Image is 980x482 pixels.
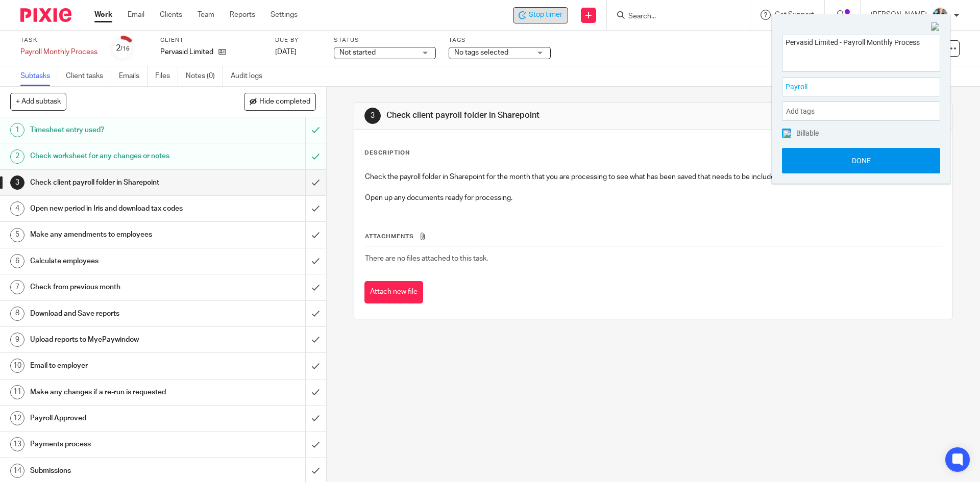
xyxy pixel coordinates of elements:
h1: Payroll Approved [30,411,207,426]
img: nicky-partington.jpg [932,7,948,23]
span: Add tags [786,104,820,119]
p: Pervasid Limited [160,47,213,57]
div: 5 [10,228,24,242]
a: Emails [119,66,148,86]
h1: Check worksheet for any changes or notes [30,148,207,164]
button: Done [782,148,940,173]
p: Check the payroll folder in Sharepoint for the month that you are processing to see what has been... [365,172,941,182]
h1: Submissions [30,463,207,478]
button: Attach new file [364,281,423,304]
div: 4 [10,201,24,216]
a: Client tasks [66,66,111,86]
div: 3 [10,175,24,190]
label: Client [160,36,262,44]
span: [DATE] [275,48,297,56]
div: 1 [10,123,24,137]
div: 6 [10,254,24,268]
img: checked.png [783,130,791,138]
a: Notes (0) [186,66,223,86]
span: Billable [796,130,819,137]
h1: Open new period in Iris and download tax codes [30,201,207,216]
a: Settings [271,10,298,20]
img: Pixie [20,8,71,22]
div: 2 [116,42,130,54]
h1: Upload reports to MyePaywindow [30,332,207,347]
span: Payroll [786,82,914,92]
h1: Payments process [30,437,207,452]
a: Audit logs [231,66,270,86]
span: Get Support [775,11,814,18]
h1: Make any changes if a re-run is requested [30,385,207,400]
h1: Check client payroll folder in Sharepoint [30,175,207,190]
div: 14 [10,464,24,478]
label: Due by [275,36,321,44]
div: 13 [10,437,24,451]
label: Tags [449,36,551,44]
div: 7 [10,280,24,294]
span: Not started [339,49,376,56]
p: Description [364,149,410,157]
textarea: Pervasid Limited - Payroll Monthly Process [782,35,940,68]
p: Open up any documents ready for processing. [365,193,941,203]
div: 10 [10,359,24,373]
div: 9 [10,333,24,347]
small: /16 [120,46,130,52]
h1: Check client payroll folder in Sharepoint [386,110,675,121]
h1: Calculate employees [30,253,207,269]
h1: Check from previous month [30,280,207,295]
a: Email [128,10,144,20]
button: Hide completed [244,93,316,110]
a: Clients [160,10,182,20]
h1: Make any amendments to employees [30,227,207,242]
label: Status [334,36,436,44]
label: Task [20,36,97,44]
h1: Download and Save reports [30,306,207,321]
div: 2 [10,149,24,164]
button: + Add subtask [10,93,66,110]
div: Payroll Monthly Process [20,47,97,57]
img: Close [931,22,940,32]
div: 12 [10,411,24,425]
p: [PERSON_NAME] [871,10,927,20]
a: Work [94,10,112,20]
a: Team [198,10,214,20]
h1: Email to employer [30,358,207,373]
input: Search [627,12,719,21]
span: There are no files attached to this task. [365,255,488,262]
a: Reports [230,10,255,20]
div: 11 [10,385,24,399]
a: Subtasks [20,66,58,86]
div: Pervasid Limited - Payroll Monthly Process [513,7,568,23]
h1: Timesheet entry used? [30,122,207,138]
span: No tags selected [454,49,508,56]
span: Hide completed [259,98,310,106]
span: Attachments [365,234,414,239]
a: Files [155,66,178,86]
div: 3 [364,108,381,124]
div: 8 [10,307,24,321]
span: Stop timer [529,10,562,20]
